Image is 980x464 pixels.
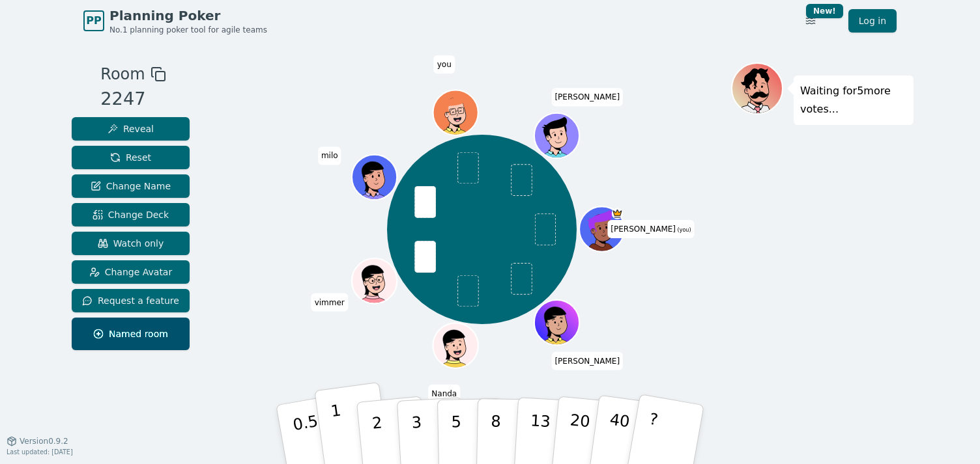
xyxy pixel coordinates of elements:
[109,7,267,25] span: Planning Poker
[581,208,623,251] button: Click to change your avatar
[72,232,190,255] button: Watch only
[7,436,68,446] button: Version0.9.2
[72,203,190,226] button: Change Deck
[72,289,190,312] button: Request a feature
[86,13,101,29] span: PP
[311,293,348,312] span: Click to change your name
[93,327,168,340] span: Named room
[434,55,455,74] span: Click to change your name
[72,146,190,169] button: Reset
[110,151,151,164] span: Reset
[100,62,145,86] span: Room
[72,318,190,350] button: Named room
[799,9,822,33] button: New!
[20,436,68,446] span: Version 0.9.2
[551,352,623,370] span: Click to change your name
[611,208,622,219] span: bartholomew is the host
[318,147,341,165] span: Click to change your name
[108,122,154,135] span: Reveal
[7,448,73,456] span: Last updated: [DATE]
[806,4,843,18] div: New!
[100,86,166,113] div: 2247
[93,208,169,221] span: Change Deck
[109,25,267,35] span: No.1 planning poker tool for agile teams
[848,9,897,33] a: Log in
[607,220,694,238] span: Click to change your name
[428,385,460,403] span: Click to change your name
[72,117,190,141] button: Reveal
[83,7,267,35] a: PPPlanning PokerNo.1 planning poker tool for agile teams
[800,82,907,118] p: Waiting for 5 more votes...
[89,266,173,279] span: Change Avatar
[91,180,171,193] span: Change Name
[676,227,691,233] span: (you)
[551,88,623,106] span: Click to change your name
[82,294,179,307] span: Request a feature
[72,260,190,284] button: Change Avatar
[98,237,164,250] span: Watch only
[72,174,190,198] button: Change Name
